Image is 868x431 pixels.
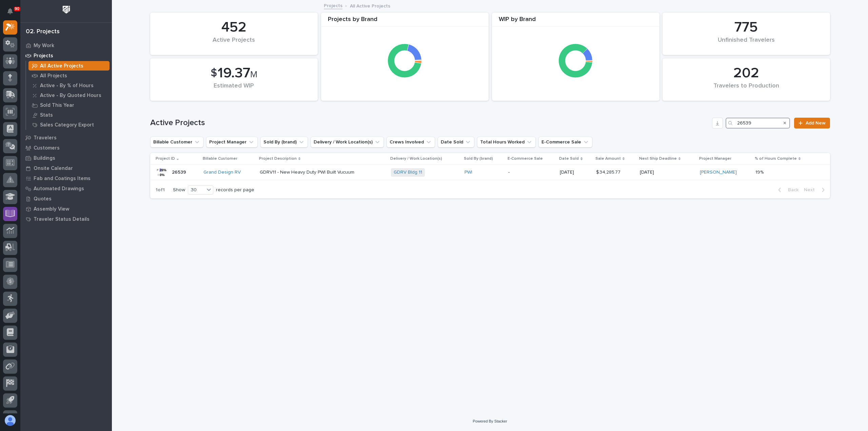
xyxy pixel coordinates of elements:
a: Powered By Stacker [473,419,507,423]
a: Traveler Status Details [20,214,112,224]
button: E-Commerce Sale [538,137,592,148]
button: Billable Customer [150,137,203,148]
p: [DATE] [560,170,591,175]
p: Sale Amount [595,155,621,162]
a: Sales Category Export [26,120,112,130]
p: Stats [40,112,53,118]
p: 90 [15,6,19,11]
p: Active - By Quoted Hours [40,93,101,99]
p: 1 of 1 [150,182,170,198]
div: 202 [674,65,818,82]
a: PWI [465,170,472,175]
p: Buildings [34,155,55,161]
p: Sold By (brand) [464,155,493,162]
a: Travelers [20,133,112,143]
a: Customers [20,143,112,153]
p: E-Commerce Sale [508,155,543,162]
p: [DATE] [640,170,694,175]
p: Project Manager [699,155,731,162]
a: Sold This Year [26,100,112,110]
p: Onsite Calendar [34,165,73,172]
h1: Active Projects [150,118,710,128]
div: 452 [162,19,306,36]
button: Delivery / Work Location(s) [311,137,384,148]
p: Quotes [34,196,52,202]
p: Traveler Status Details [34,216,90,222]
div: Projects by Brand [321,16,489,27]
p: GDRV11 - New Heavy Duty PWI Built Vucuum [260,170,378,175]
span: Next [804,187,819,193]
span: $ [211,67,217,80]
a: Projects [20,51,112,61]
div: Estimated WIP [162,82,306,97]
a: GDRV Bldg 11 [394,170,422,175]
div: Active Projects [162,37,306,51]
p: Travelers [34,135,57,141]
button: Sold By (brand) [260,137,308,148]
span: Back [784,187,798,193]
button: Total Hours Worked [477,137,536,148]
button: Project Manager [206,137,258,148]
p: Show [173,187,185,193]
p: 26539 [172,168,188,175]
p: My Work [34,43,54,49]
button: Back [773,187,801,193]
button: Next [801,187,830,193]
a: Assembly View [20,204,112,214]
input: Search [726,118,790,129]
p: All Active Projects [350,2,390,9]
a: Quotes [20,194,112,204]
p: Projects [34,53,53,59]
div: 30 [188,187,204,194]
a: Stats [26,110,112,120]
p: Billable Customer [203,155,237,162]
p: - [508,170,554,175]
a: My Work [20,40,112,51]
a: Projects [324,1,342,9]
p: Project ID [156,155,175,162]
p: Sold This Year [40,102,74,109]
div: Travelers to Production [674,82,818,97]
p: Sales Category Export [40,122,94,128]
img: Workspace Logo [60,3,73,16]
div: 775 [674,19,818,36]
button: Crews Involved [387,137,435,148]
p: $ 34,285.77 [596,168,622,175]
span: M [250,70,257,79]
p: All Projects [40,73,67,79]
tr: 2653926539 Grand Design RV GDRV11 - New Heavy Duty PWI Built VucuumGDRV Bldg 11 PWI -[DATE]$ 34,2... [150,165,830,180]
button: Date Sold [438,137,474,148]
p: records per page [216,187,254,193]
a: Automated Drawings [20,183,112,194]
div: Unfinished Travelers [674,37,818,51]
p: Assembly View [34,206,69,212]
p: All Active Projects [40,63,83,69]
p: Date Sold [559,155,579,162]
button: Notifications [3,4,17,18]
p: Automated Drawings [34,186,84,192]
a: [PERSON_NAME] [700,170,737,175]
div: 02. Projects [26,28,60,36]
p: Next Ship Deadline [639,155,677,162]
p: Project Description [259,155,297,162]
button: users-avatar [3,413,17,428]
p: Active - By % of Hours [40,83,94,89]
p: Fab and Coatings Items [34,176,91,182]
a: Fab and Coatings Items [20,173,112,183]
div: WIP by Brand [492,16,659,27]
a: Onsite Calendar [20,163,112,173]
p: 19% [755,168,765,175]
a: Buildings [20,153,112,163]
a: All Projects [26,71,112,80]
span: 19.37 [218,66,250,80]
span: Add New [806,121,826,125]
p: % of Hours Complete [755,155,797,162]
a: Active - By % of Hours [26,81,112,90]
p: Customers [34,145,60,151]
div: Notifications90 [8,8,17,19]
a: All Active Projects [26,61,112,71]
a: Grand Design RV [203,170,241,175]
p: Delivery / Work Location(s) [390,155,442,162]
a: Active - By Quoted Hours [26,91,112,100]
